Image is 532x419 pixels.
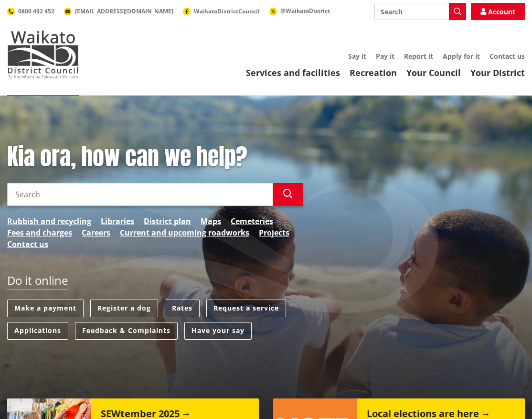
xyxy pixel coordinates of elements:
[350,67,397,78] a: Recreation
[165,300,200,317] a: Rates
[120,227,249,238] a: Current and upcoming roadworks
[206,300,286,317] a: Request a service
[269,7,330,15] a: @WaikatoDistrict
[7,227,72,238] a: Fees and charges
[183,7,260,15] a: WaikatoDistrictCouncil
[90,300,158,317] a: Register a dog
[184,322,252,340] a: Have your say
[259,227,289,238] a: Projects
[7,7,54,15] a: 0800 492 452
[348,52,366,61] a: Say it
[246,67,340,78] a: Services and facilities
[7,238,48,250] a: Contact us
[75,322,178,340] a: Feedback & Complaints
[194,7,260,15] span: WaikatoDistrictCouncil
[7,143,303,171] h1: Kia ora, how can we help?
[7,31,79,78] img: Waikato District Council - Te Kaunihera aa Takiwaa o Waikato
[7,300,84,317] a: Make a payment
[201,215,221,227] a: Maps
[7,322,68,340] a: Applications
[18,7,54,15] span: 0800 492 452
[101,215,134,227] a: Libraries
[376,52,394,61] a: Pay it
[7,274,68,290] h2: Do it online
[82,227,110,238] a: Careers
[443,52,480,61] a: Apply for it
[470,67,525,78] a: Your District
[7,215,91,227] a: Rubbish and recycling
[280,7,330,15] span: @WaikatoDistrict
[75,7,173,15] span: [EMAIL_ADDRESS][DOMAIN_NAME]
[7,183,273,206] input: Search input
[406,67,461,78] a: Your Council
[374,3,466,20] input: Search input
[471,3,525,20] a: Account
[64,7,173,15] a: [EMAIL_ADDRESS][DOMAIN_NAME]
[489,52,525,61] a: Contact us
[231,215,273,227] a: Cemeteries
[144,215,191,227] a: District plan
[404,52,433,61] a: Report it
